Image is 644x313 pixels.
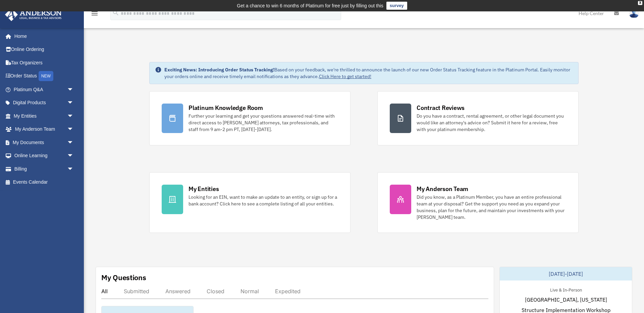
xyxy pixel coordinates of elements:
a: Tax Organizers [5,56,84,69]
strong: Exciting News: Introducing Order Status Tracking! [164,67,274,73]
div: Normal [240,288,259,295]
a: Home [5,29,80,43]
div: Submitted [124,288,149,295]
img: User Pic [629,8,639,18]
a: Platinum Knowledge Room Further your learning and get your questions answered real-time with dire... [149,91,351,145]
div: All [101,288,108,295]
a: My Anderson Teamarrow_drop_down [5,123,84,136]
a: Online Ordering [5,43,84,56]
div: close [638,1,642,5]
span: arrow_drop_down [67,149,80,163]
span: [GEOGRAPHIC_DATA], [US_STATE] [525,296,607,304]
div: My Anderson Team [417,185,468,193]
a: My Documentsarrow_drop_down [5,136,84,149]
span: arrow_drop_down [67,162,80,176]
i: menu [91,9,99,17]
div: Did you know, as a Platinum Member, you have an entire professional team at your disposal? Get th... [417,194,566,221]
a: Click Here to get started! [319,73,371,79]
div: Live & In-Person [545,286,587,293]
span: arrow_drop_down [67,136,80,149]
a: Contract Reviews Do you have a contract, rental agreement, or other legal document you would like... [377,91,579,145]
div: Answered [165,288,191,295]
img: Anderson Advisors Platinum Portal [3,8,64,21]
a: Events Calendar [5,176,84,189]
div: Platinum Knowledge Room [189,104,263,112]
div: Further your learning and get your questions answered real-time with direct access to [PERSON_NAM... [189,113,338,133]
div: Based on your feedback, we're thrilled to announce the launch of our new Order Status Tracking fe... [164,66,573,80]
a: Platinum Q&Aarrow_drop_down [5,83,84,96]
i: search [112,9,119,16]
a: My Entitiesarrow_drop_down [5,109,84,123]
span: arrow_drop_down [67,83,80,97]
div: Get a chance to win 6 months of Platinum for free just by filling out this [237,2,383,10]
a: menu [91,12,99,17]
a: Digital Productsarrow_drop_down [5,96,84,110]
a: My Entities Looking for an EIN, want to make an update to an entity, or sign up for a bank accoun... [149,172,351,233]
a: Online Learningarrow_drop_down [5,149,84,163]
a: survey [386,2,407,10]
div: NEW [39,71,53,81]
a: My Anderson Team Did you know, as a Platinum Member, you have an entire professional team at your... [377,172,579,233]
span: arrow_drop_down [67,109,80,123]
span: arrow_drop_down [67,123,80,136]
a: Billingarrow_drop_down [5,162,84,176]
div: My Entities [189,185,219,193]
div: Do you have a contract, rental agreement, or other legal document you would like an attorney's ad... [417,113,566,133]
a: Order StatusNEW [5,69,84,83]
div: [DATE]-[DATE] [500,267,632,280]
span: arrow_drop_down [67,96,80,110]
div: My Questions [101,272,146,283]
div: Expedited [275,288,301,295]
div: Contract Reviews [417,104,465,112]
div: Closed [207,288,224,295]
div: Looking for an EIN, want to make an update to an entity, or sign up for a bank account? Click her... [189,194,338,207]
